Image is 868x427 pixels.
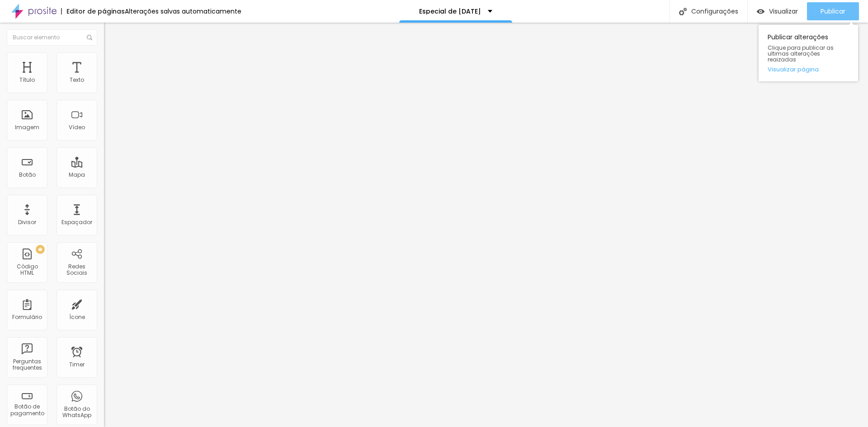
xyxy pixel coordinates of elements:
[9,404,45,417] div: Botão de pagamento
[61,219,92,225] div: Espaçador
[769,8,798,15] span: Visualizar
[759,25,858,81] div: Publicar alterações
[748,2,807,20] button: Visualizar
[69,361,85,368] div: Timer
[679,8,687,15] img: Icone
[419,8,481,14] p: Especial de [DATE]
[125,8,241,14] div: Alterações salvas automaticamente
[15,124,39,131] div: Imagem
[18,219,36,225] div: Divisor
[87,35,92,40] img: Icone
[9,358,45,371] div: Perguntas frequentes
[59,263,94,277] div: Redes Sociais
[12,314,42,320] div: Formulário
[807,2,859,20] button: Publicar
[9,263,45,277] div: Código HTML
[821,8,845,15] span: Publicar
[59,406,94,419] div: Botão do WhatsApp
[19,77,35,83] div: Título
[69,314,85,320] div: Ícone
[768,66,849,72] a: Visualizar página
[19,172,36,178] div: Botão
[70,77,84,83] div: Texto
[757,8,764,15] img: view-1.svg
[104,23,868,427] iframe: Editor
[69,172,85,178] div: Mapa
[768,45,849,63] span: Clique para publicar as ultimas alterações reaizadas
[69,124,85,131] div: Vídeo
[61,8,125,14] div: Editor de páginas
[7,29,97,46] input: Buscar elemento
